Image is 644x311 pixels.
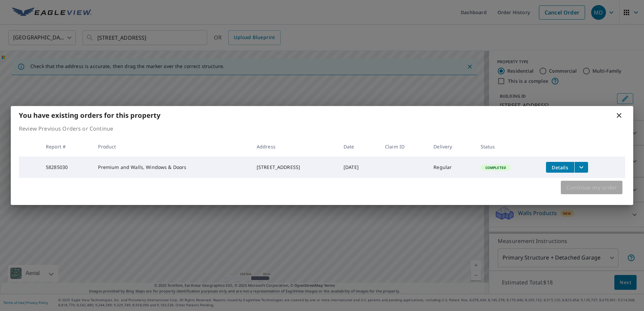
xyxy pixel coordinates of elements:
[251,137,338,157] th: Address
[481,165,510,170] span: Completed
[40,157,93,178] td: 58285030
[475,137,541,157] th: Status
[574,162,588,173] button: filesDropdownBtn-58285030
[550,164,570,171] span: Details
[19,111,160,120] b: You have existing orders for this property
[40,137,93,157] th: Report #
[338,157,380,178] td: [DATE]
[257,164,333,171] div: [STREET_ADDRESS]
[546,162,574,173] button: detailsBtn-58285030
[566,183,617,192] span: Continue my order
[338,137,380,157] th: Date
[380,137,428,157] th: Claim ID
[428,157,475,178] td: Regular
[93,137,251,157] th: Product
[561,181,622,194] button: Continue my order
[93,157,251,178] td: Premium and Walls, Windows & Doors
[19,125,625,133] p: Review Previous Orders or Continue
[428,137,475,157] th: Delivery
